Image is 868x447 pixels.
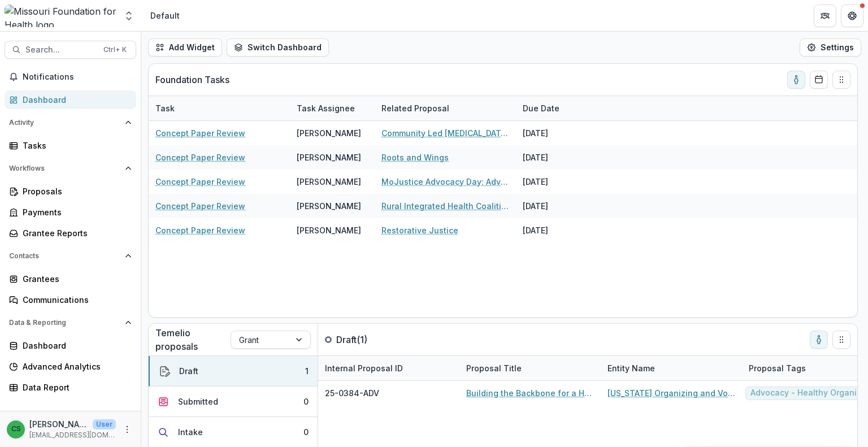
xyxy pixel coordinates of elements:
[23,340,127,351] div: Dashboard
[318,356,459,380] div: Internal Proposal ID
[23,185,127,197] div: Proposals
[23,294,127,306] div: Communications
[336,333,421,346] p: Draft ( 1 )
[381,200,509,212] a: Rural Integrated Health Coalition: Advancing Health Equity in [GEOGRAPHIC_DATA][US_STATE]
[23,273,127,285] div: Grantees
[155,176,245,188] a: Concept Paper Review
[101,44,129,56] div: Ctrl + K
[305,365,309,377] div: 1
[5,114,136,132] button: Open Activity
[810,331,828,349] button: toggle-assigned-to-me
[23,206,127,218] div: Payments
[459,362,528,374] div: Proposal Title
[148,38,222,57] button: Add Widget
[607,387,735,399] a: [US_STATE] Organizing and Voter Engagement Collaborative
[5,41,136,59] button: Search...
[5,270,136,288] a: Grantees
[149,102,181,114] div: Task
[516,194,601,218] div: [DATE]
[375,96,516,120] div: Related Proposal
[149,387,318,417] button: Submitted0
[601,356,742,380] div: Entity Name
[155,224,245,236] a: Concept Paper Review
[29,430,116,440] p: [EMAIL_ADDRESS][DOMAIN_NAME]
[93,419,116,429] p: User
[9,164,120,172] span: Workflows
[5,136,136,155] a: Tasks
[381,127,509,139] a: Community Led [MEDICAL_DATA] Regional Hubs for Sustained System Change
[516,96,601,120] div: Due Date
[227,38,329,57] button: Switch Dashboard
[155,73,229,86] p: Foundation Tasks
[516,102,566,114] div: Due Date
[303,426,309,438] div: 0
[297,200,361,212] div: [PERSON_NAME]
[381,151,449,163] a: Roots and Wings
[23,227,127,239] div: Grantee Reports
[23,361,127,372] div: Advanced Analytics
[5,314,136,332] button: Open Data & Reporting
[5,68,136,86] button: Notifications
[516,145,601,170] div: [DATE]
[155,151,245,163] a: Concept Paper Review
[149,96,290,120] div: Task
[5,203,136,222] a: Payments
[155,127,245,139] a: Concept Paper Review
[23,94,127,106] div: Dashboard
[466,387,594,399] a: Building the Backbone for a Healthier [US_STATE]
[516,170,601,194] div: [DATE]
[297,127,361,139] div: [PERSON_NAME]
[297,176,361,188] div: [PERSON_NAME]
[5,290,136,309] a: Communications
[318,362,410,374] div: Internal Proposal ID
[155,326,231,353] p: Temelio proposals
[325,387,379,399] span: 25-0384-ADV
[25,45,97,55] span: Search...
[5,182,136,201] a: Proposals
[179,365,198,377] div: Draft
[459,356,601,380] div: Proposal Title
[5,336,136,355] a: Dashboard
[303,396,309,407] div: 0
[149,356,318,387] button: Draft1
[150,10,180,21] div: Default
[23,72,132,82] span: Notifications
[810,71,828,89] button: Calendar
[178,426,203,438] div: Intake
[290,96,375,120] div: Task Assignee
[5,90,136,109] a: Dashboard
[23,140,127,151] div: Tasks
[742,362,813,374] div: Proposal Tags
[29,418,88,430] p: [PERSON_NAME]
[814,5,836,27] button: Partners
[121,5,137,27] button: Open entity switcher
[787,71,805,89] button: toggle-assigned-to-me
[601,362,662,374] div: Entity Name
[5,378,136,397] a: Data Report
[146,7,184,24] nav: breadcrumb
[297,151,361,163] div: [PERSON_NAME]
[290,102,362,114] div: Task Assignee
[120,423,134,436] button: More
[155,200,245,212] a: Concept Paper Review
[381,176,509,188] a: MoJustice Advocacy Day: Advancing Health and Justice Equity in [US_STATE] for Formerly and Curren...
[297,224,361,236] div: [PERSON_NAME]
[11,426,21,433] div: Chase Shiflet
[9,119,120,127] span: Activity
[5,224,136,242] a: Grantee Reports
[516,121,601,145] div: [DATE]
[23,381,127,393] div: Data Report
[832,331,850,349] button: Drag
[9,252,120,260] span: Contacts
[516,218,601,242] div: [DATE]
[5,357,136,376] a: Advanced Analytics
[5,247,136,265] button: Open Contacts
[841,5,863,27] button: Get Help
[9,319,120,327] span: Data & Reporting
[5,5,116,27] img: Missouri Foundation for Health logo
[5,159,136,177] button: Open Workflows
